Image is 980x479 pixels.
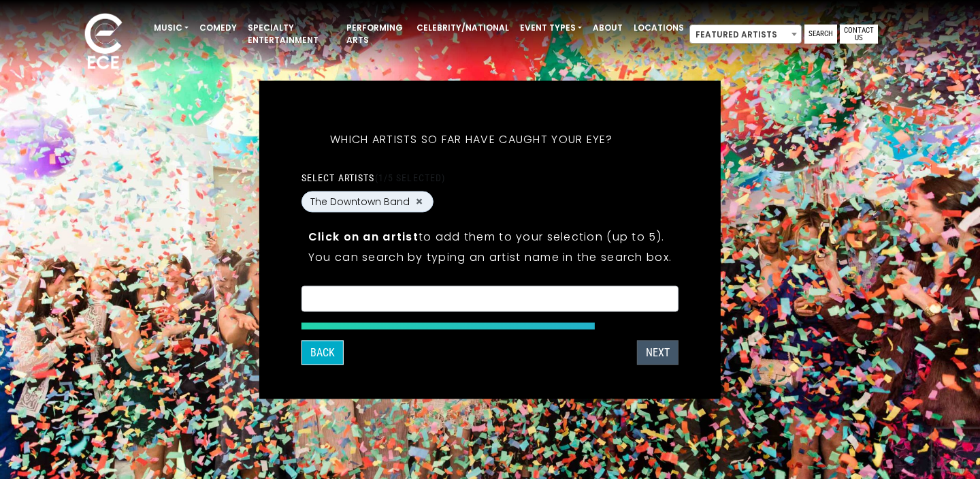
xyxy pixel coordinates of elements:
[637,340,679,365] button: Next
[148,16,194,40] a: Music
[375,172,446,183] span: (1/5 selected)
[840,25,878,44] a: Contact Us
[804,25,837,44] a: Search
[587,16,628,40] a: About
[689,25,802,44] span: Featured Artists
[414,196,425,208] button: Remove The Downtown Band
[308,228,419,244] strong: Click on an artist
[310,194,410,208] span: The Downtown Band
[310,294,670,307] textarea: Search
[69,10,137,76] img: ece_new_logo_whitev2-1.png
[301,114,642,164] h5: Which artists so far have caught your eye?
[628,16,689,40] a: Locations
[301,340,344,365] button: Back
[242,16,341,52] a: Specialty Entertainment
[514,16,587,40] a: Event Types
[194,16,242,40] a: Comedy
[308,228,672,245] p: to add them to your selection (up to 5).
[308,248,672,265] p: You can search by typing an artist name in the search box.
[411,16,514,40] a: Celebrity/National
[301,171,445,183] label: Select artists
[690,25,801,44] span: Featured Artists
[341,16,411,52] a: Performing Arts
